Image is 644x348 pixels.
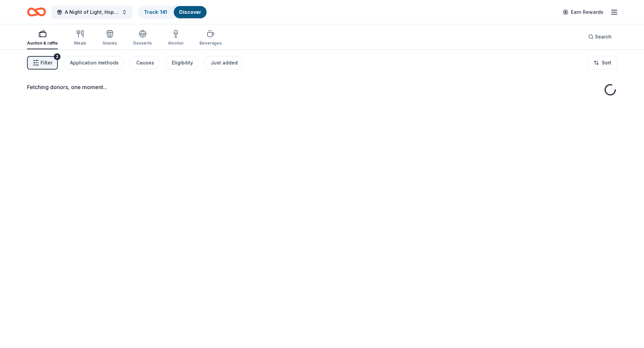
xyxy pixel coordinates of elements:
[172,59,193,67] div: Eligibility
[199,27,222,49] button: Beverages
[588,56,617,70] button: Sort
[138,5,207,19] button: Track· 141Discover
[595,33,612,41] span: Search
[102,27,117,49] button: Snacks
[63,56,124,70] button: Application methods
[559,6,607,18] a: Earn Rewards
[27,41,58,46] div: Auction & raffle
[168,27,183,49] button: Alcohol
[165,56,198,70] button: Eligibility
[133,41,152,46] div: Desserts
[102,41,117,46] div: Snacks
[179,9,201,15] a: Discover
[27,27,58,49] button: Auction & raffle
[27,4,46,20] a: Home
[602,59,611,67] span: Sort
[583,30,617,44] button: Search
[211,59,238,67] div: Just added
[168,41,183,46] div: Alcohol
[136,59,154,67] div: Causes
[70,59,119,67] div: Application methods
[51,5,133,19] button: A Night of Light, Hope, and Legacy Gala 2026
[144,9,167,15] a: Track· 141
[204,56,243,70] button: Just added
[129,56,160,70] button: Causes
[74,41,86,46] div: Meals
[199,41,222,46] div: Beverages
[133,27,152,49] button: Desserts
[54,53,61,60] div: 2
[41,59,52,67] span: Filter
[27,83,617,91] div: Fetching donors, one moment...
[65,8,119,16] span: A Night of Light, Hope, and Legacy Gala 2026
[74,27,86,49] button: Meals
[27,56,58,70] button: Filter2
